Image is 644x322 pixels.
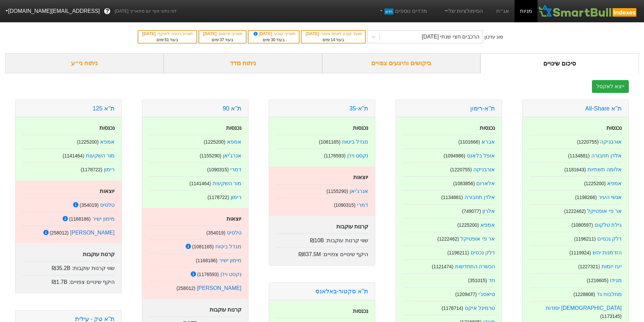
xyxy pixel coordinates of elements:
[349,105,368,112] a: ת"א-35
[223,153,241,158] a: אנרג'יאן
[192,244,214,249] small: ( 1081165 )
[597,236,622,242] a: דלק נכסים
[592,80,629,93] button: ייצא לאקסל
[204,139,225,145] small: ( 1225200 )
[453,181,475,186] small: ( 1083856 )
[63,153,84,158] small: ( 1141464 )
[432,264,453,269] small: ( 1121474 )
[610,277,622,283] a: מגידו
[455,292,477,297] small: ( 1209477 )
[299,251,321,257] span: ₪837.5M
[77,139,99,145] small: ( 1225200 )
[22,275,115,286] div: היקף שינויים צפויים :
[357,202,368,208] a: דמרי
[478,291,495,297] a: טיאסג'י
[598,194,622,200] a: אנשי העיר
[600,314,622,319] small: ( 1173145 )
[585,105,622,112] a: ת''א All-Share
[86,153,115,158] a: מור השקעות
[52,279,67,285] span: ₪1.7B
[253,31,273,36] span: [DATE]
[376,4,430,18] a: מדדים נוספיםחדש
[220,38,224,42] span: 37
[22,261,115,272] div: שווי קרנות עוקבות :
[252,37,295,43] div: בעוד ימים
[457,222,479,228] small: ( 1225200 )
[93,105,115,112] a: ת''א 125
[480,53,639,73] div: סיכום שינויים
[606,125,622,131] strong: נכנסות
[310,238,324,243] span: ₪10B
[591,153,622,158] a: אלדן תחבורה
[607,180,622,186] a: אמפא
[577,139,599,145] small: ( 1220755 )
[142,37,193,43] div: בעוד ימים
[197,285,241,291] a: [PERSON_NAME]
[350,188,368,194] a: אנרג'יאן
[83,251,115,257] strong: קרנות עוקבות
[276,247,368,258] div: היקף שינויים צפויים :
[465,305,495,311] a: טרמינל איקס
[480,222,495,228] a: אמפא
[353,125,368,131] strong: נכנסות
[324,153,345,158] small: ( 1176593 )
[442,305,463,311] small: ( 1178714 )
[99,125,115,131] strong: נכנסות
[595,222,622,228] a: גילת טלקום
[467,153,495,158] a: אופל בלאנס
[578,264,600,269] small: ( 1227321 )
[231,194,241,200] a: רימון
[206,230,225,236] small: ( 354019 )
[276,233,368,245] div: שווי קרנות עוקבות :
[331,38,335,42] span: 14
[336,224,368,229] strong: קרנות עוקבות
[482,208,495,214] a: אלרון
[210,307,241,313] strong: קרנות עוקבות
[315,288,368,295] a: ת''א סקטור-באלאנס
[464,194,495,200] a: אלדן תחבורה
[189,181,211,186] small: ( 1141464 )
[227,230,241,236] a: טלסיס
[593,250,622,255] a: הזדמנות יהש
[569,250,591,255] small: ( 1119924 )
[587,278,609,283] small: ( 1216605 )
[444,153,465,158] small: ( 1094986 )
[81,167,102,172] small: ( 1178722 )
[200,153,221,158] small: ( 1155290 )
[468,278,487,283] small: ( 351015 )
[322,53,481,73] div: ביקושים והיצעים צפויים
[440,4,486,18] a: הסימולציות שלי
[5,53,164,73] div: ניתוח ני״ע
[462,208,481,214] small: ( 749077 )
[471,250,495,255] a: דלק נכסים
[215,244,241,249] a: מגדל ביטוח
[450,167,472,172] small: ( 1220755 )
[100,188,115,194] strong: יוצאות
[52,265,70,271] span: ₪35.2B
[573,292,595,297] small: ( 1228808 )
[305,31,362,37] div: מועד קובע לאחוז ציבור :
[588,167,622,172] a: אלומה תשתיות
[219,257,241,263] a: מימון ישיר
[319,139,340,145] small: ( 1081165 )
[115,8,176,15] span: לפי נתוני סוף יום מתאריך [DATE]
[230,167,241,172] a: דמרי
[481,139,495,145] a: אברא
[437,236,459,242] small: ( 1222462 )
[165,38,169,42] span: 51
[202,31,242,37] div: תאריך פרסום :
[327,189,348,194] small: ( 1155290 )
[441,195,463,200] small: ( 1134881 )
[306,31,320,36] span: [DATE]
[69,216,91,222] small: ( 1168186 )
[353,174,368,180] strong: יוצאות
[480,125,495,131] strong: נכנסות
[342,139,368,145] a: מגדל ביטוח
[334,202,356,208] small: ( 1090315 )
[92,216,115,222] a: מימון ישיר
[227,139,241,145] a: אמפא
[271,38,275,42] span: 30
[226,216,241,222] strong: יוצאות
[600,139,622,145] a: אורבניקה
[196,258,217,263] small: ( 1168186 )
